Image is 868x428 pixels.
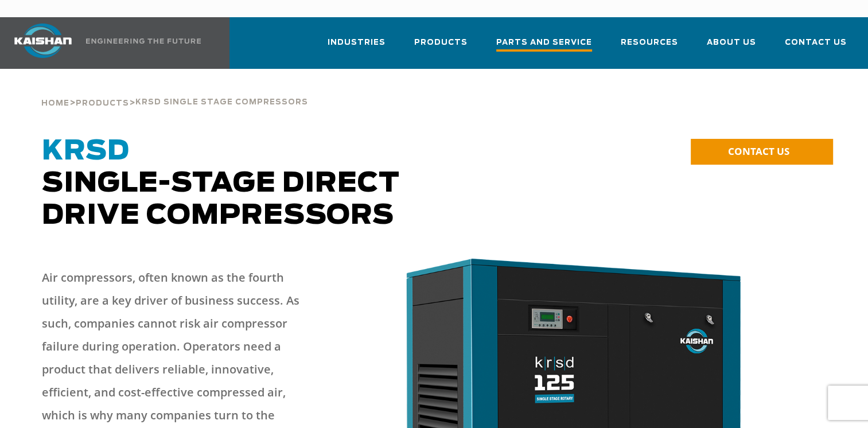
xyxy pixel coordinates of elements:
[86,38,201,44] img: Engineering the future
[727,145,789,158] span: CONTACT US
[41,98,69,108] a: Home
[135,99,308,106] span: krsd single stage compressors
[496,28,592,69] a: Parts and Service
[41,100,69,107] span: Home
[42,138,130,165] span: KRSD
[76,100,129,107] span: Products
[621,28,678,67] a: Resources
[414,36,468,49] span: Products
[707,28,756,67] a: About Us
[621,36,678,49] span: Resources
[76,98,129,108] a: Products
[785,36,847,49] span: Contact Us
[328,28,386,67] a: Industries
[42,138,400,229] span: Single-Stage Direct Drive Compressors
[328,36,386,49] span: Industries
[414,28,468,67] a: Products
[707,36,756,49] span: About Us
[691,139,833,165] a: CONTACT US
[496,36,592,52] span: Parts and Service
[785,28,847,67] a: Contact Us
[41,69,308,112] div: > >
